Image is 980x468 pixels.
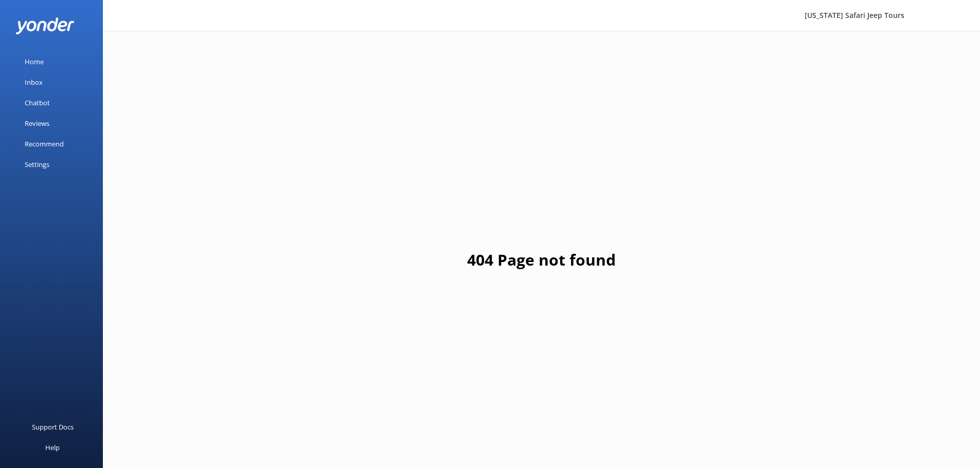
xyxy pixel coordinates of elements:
img: yonder-white-logo.png [15,17,75,34]
div: Reviews [25,113,49,134]
div: Recommend [25,134,64,154]
div: Home [25,51,44,72]
div: Help [45,437,60,458]
div: Settings [25,154,49,175]
span: [US_STATE] Safari Jeep Tours [805,10,904,20]
h1: 404 Page not found [467,248,616,272]
div: Chatbot [25,92,50,113]
div: Inbox [25,72,43,92]
div: Support Docs [32,417,74,437]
